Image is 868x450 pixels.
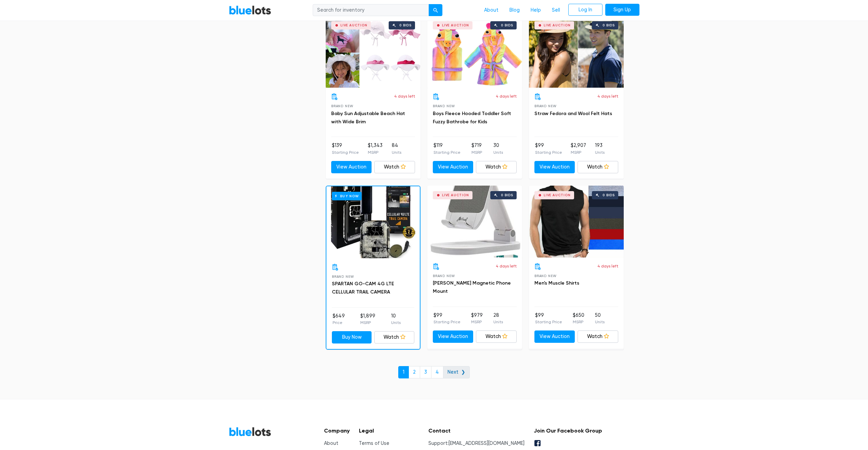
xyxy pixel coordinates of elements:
[573,319,584,325] p: MSRP
[471,312,483,325] li: $979
[433,111,511,125] a: Boys Fleece Hooded Toddler Soft Fuzzy Bathrobe for Kids
[427,186,522,258] a: Live Auction 0 bids
[479,4,504,17] a: About
[595,142,605,155] li: 193
[331,161,372,173] a: View Auction
[471,149,482,155] p: MSRP
[333,320,345,326] p: Price
[595,149,605,155] p: Units
[493,312,503,325] li: 28
[534,330,575,343] a: View Auction
[578,161,618,173] a: Watch
[603,193,615,197] div: 0 bids
[360,312,375,326] li: $1,899
[535,312,562,325] li: $99
[476,330,517,343] a: Watch
[534,104,557,108] span: Brand New
[525,4,546,17] a: Help
[374,161,415,173] a: Watch
[535,142,562,155] li: $99
[331,104,353,108] span: Brand New
[392,142,401,155] li: 84
[332,275,354,278] span: Brand New
[332,331,372,343] a: Buy Now
[398,366,409,378] a: 1
[433,149,461,155] p: Starting Price
[493,319,503,325] p: Units
[394,93,415,99] p: 4 days left
[471,142,482,155] li: $719
[433,312,461,325] li: $99
[368,149,383,155] p: MSRP
[359,440,389,446] a: Terms of Use
[597,263,618,269] p: 4 days left
[529,16,624,88] a: Live Auction 0 bids
[535,149,562,155] p: Starting Price
[391,320,401,326] p: Units
[443,366,470,378] a: Next ❯
[501,193,513,197] div: 0 bids
[433,104,455,108] span: Brand New
[331,111,405,125] a: Baby Sun Adjustable Beach Hat with Wide Brim
[546,4,566,17] a: Sell
[442,24,469,27] div: Live Auction
[534,161,575,173] a: View Auction
[229,5,271,15] a: BlueLots
[332,281,394,295] a: SPARTAN GO-CAM 4G LTE CELLULAR TRAIL CAMERA
[529,186,624,258] a: Live Auction 0 bids
[442,193,469,197] div: Live Auction
[544,193,571,197] div: Live Auction
[428,440,524,447] li: Support:
[332,149,359,155] p: Starting Price
[595,312,605,325] li: 50
[374,331,414,343] a: Watch
[544,24,571,27] div: Live Auction
[433,319,461,325] p: Starting Price
[392,149,401,155] p: Units
[391,312,401,326] li: 10
[597,93,618,99] p: 4 days left
[605,4,639,16] a: Sign Up
[493,142,503,155] li: 30
[332,142,359,155] li: $139
[340,24,367,27] div: Live Auction
[493,149,503,155] p: Units
[568,4,603,16] a: Log In
[471,319,483,325] p: MSRP
[359,427,419,434] h5: Legal
[324,427,350,434] h5: Company
[534,280,579,286] a: Men's Muscle Shirts
[496,93,517,99] p: 4 days left
[571,149,586,155] p: MSRP
[324,440,338,446] a: About
[368,142,383,155] li: $1,343
[333,312,345,326] li: $649
[449,440,524,446] a: [EMAIL_ADDRESS][DOMAIN_NAME]
[433,274,455,278] span: Brand New
[332,192,362,200] h6: Buy Now
[603,24,615,27] div: 0 bids
[433,142,461,155] li: $119
[534,427,602,434] h5: Join Our Facebook Group
[360,320,375,326] p: MSRP
[433,330,474,343] a: View Auction
[433,161,474,173] a: View Auction
[578,330,618,343] a: Watch
[420,366,431,378] a: 3
[428,427,524,434] h5: Contact
[534,111,612,116] a: Straw Fedora and Wool Felt Hats
[501,24,513,27] div: 0 bids
[326,186,420,258] a: Buy Now
[409,366,420,378] a: 2
[571,142,586,155] li: $2,907
[573,312,584,325] li: $650
[595,319,605,325] p: Units
[535,319,562,325] p: Starting Price
[427,16,522,88] a: Live Auction 0 bids
[313,4,429,16] input: Search for inventory
[431,366,443,378] a: 4
[326,16,420,88] a: Live Auction 0 bids
[433,280,511,294] a: [PERSON_NAME] Magnetic Phone Mount
[504,4,525,17] a: Blog
[496,263,517,269] p: 4 days left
